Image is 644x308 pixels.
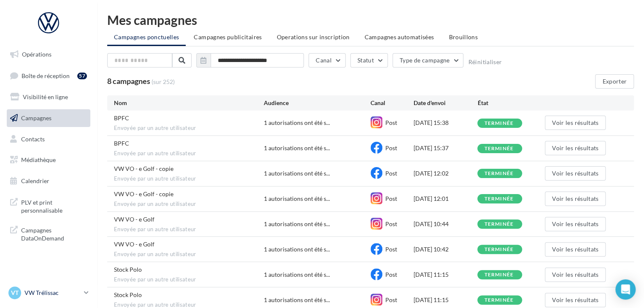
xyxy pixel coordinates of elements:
[484,247,514,252] div: terminée
[385,296,397,303] span: Post
[484,121,514,126] div: terminée
[545,166,606,181] button: Voir les résultats
[114,99,264,107] div: Nom
[484,272,514,278] div: terminée
[22,72,70,79] span: Boîte de réception
[308,53,346,68] button: Canal
[371,99,413,107] div: Canal
[545,242,606,257] button: Voir les résultats
[413,245,477,254] div: [DATE] 10:42
[545,192,606,206] button: Voir les résultats
[194,33,262,41] span: Campagnes publicitaires
[413,296,477,304] div: [DATE] 11:15
[7,285,90,301] a: VT VW Trélissac
[484,297,514,303] div: terminée
[114,150,264,157] span: Envoyée par un autre utilisateur
[114,165,173,172] span: VW VO - e Golf - copie
[24,289,81,297] p: VW Trélissac
[468,59,502,65] button: Réinitialiser
[5,221,92,246] a: Campagnes DataOnDemand
[365,33,434,41] span: Campagnes automatisées
[5,109,92,127] a: Campagnes
[276,33,349,41] span: Operations sur inscription
[264,195,330,203] span: 1 autorisations ont été s...
[5,193,92,218] a: PLV et print personnalisable
[413,119,477,127] div: [DATE] 15:38
[350,53,388,68] button: Statut
[413,169,477,178] div: [DATE] 12:02
[114,200,264,208] span: Envoyée par un autre utilisateur
[22,51,51,58] span: Opérations
[114,291,142,298] span: Stock Polo
[392,53,464,68] button: Type de campagne
[413,144,477,152] div: [DATE] 15:37
[21,135,45,142] span: Contacts
[21,177,49,184] span: Calendrier
[21,224,87,243] span: Campagnes DataOnDemand
[264,220,330,228] span: 1 autorisations ont été s...
[449,33,478,41] span: Brouillons
[385,195,397,202] span: Post
[114,240,154,248] span: VW VO - e Golf
[545,116,606,130] button: Voir les résultats
[264,119,330,127] span: 1 autorisations ont été s...
[385,220,397,227] span: Post
[114,216,154,223] span: VW VO - e Golf
[385,246,397,253] span: Post
[545,141,606,155] button: Voir les résultats
[21,156,56,163] span: Médiathèque
[484,171,514,176] div: terminée
[114,251,264,258] span: Envoyée par un autre utilisateur
[5,46,92,63] a: Opérations
[114,175,264,183] span: Envoyée par un autre utilisateur
[21,197,87,215] span: PLV et print personnalisable
[114,124,264,132] span: Envoyée par un autre utilisateur
[385,119,397,126] span: Post
[264,144,330,152] span: 1 autorisations ont été s...
[615,279,636,300] div: Open Intercom Messenger
[545,267,606,282] button: Voir les résultats
[5,172,92,190] a: Calendrier
[413,270,477,279] div: [DATE] 11:15
[5,88,92,106] a: Visibilité en ligne
[114,190,173,197] span: VW VO - e Golf - copie
[5,67,92,85] a: Boîte de réception57
[595,74,634,89] button: Exporter
[152,78,175,86] span: (sur 252)
[264,296,330,304] span: 1 autorisations ont été s...
[264,270,330,279] span: 1 autorisations ont été s...
[385,144,397,151] span: Post
[21,114,51,122] span: Campagnes
[385,271,397,278] span: Post
[77,73,87,79] div: 57
[23,93,68,100] span: Visibilité en ligne
[413,220,477,228] div: [DATE] 10:44
[107,76,150,86] span: 8 campagnes
[545,293,606,307] button: Voir les résultats
[114,266,142,273] span: Stock Polo
[114,226,264,233] span: Envoyée par un autre utilisateur
[5,130,92,148] a: Contacts
[264,99,371,107] div: Audience
[477,99,541,107] div: État
[11,289,19,297] span: VT
[545,217,606,231] button: Voir les résultats
[114,140,129,147] span: BPFC
[413,195,477,203] div: [DATE] 12:01
[5,151,92,169] a: Médiathèque
[484,222,514,227] div: terminée
[484,146,514,151] div: terminée
[107,14,634,26] div: Mes campagnes
[114,276,264,284] span: Envoyée par un autre utilisateur
[385,170,397,177] span: Post
[114,114,129,122] span: BPFC
[264,245,330,254] span: 1 autorisations ont été s...
[484,196,514,202] div: terminée
[264,169,330,178] span: 1 autorisations ont été s...
[413,99,477,107] div: Date d'envoi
